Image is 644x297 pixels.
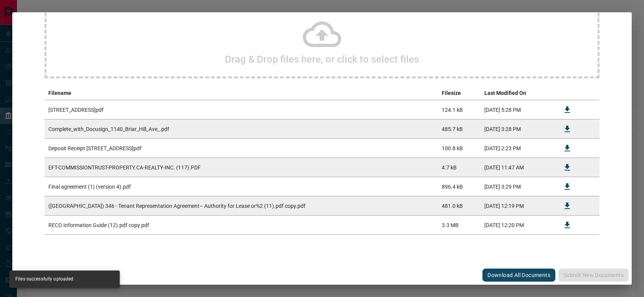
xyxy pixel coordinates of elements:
[438,119,481,139] td: 485.7 kB
[438,216,481,235] td: 3.3 MB
[438,196,481,216] td: 481.0 kB
[558,139,576,158] button: Download
[438,158,481,177] td: 4.7 kB
[481,139,554,158] td: [DATE] 2:23 PM
[45,119,438,139] td: Complete_with_Docusign_1140_Briar_Hill_Ave_.pdf
[481,158,554,177] td: [DATE] 11:47 AM
[481,100,554,119] td: [DATE] 5:28 PM
[45,86,438,100] th: Filename
[554,86,580,100] th: download action column
[580,86,599,100] th: delete file action column
[45,196,438,216] td: ([GEOGRAPHIC_DATA]) 346 - Tenant Representation Agreement– Authority for Lease or%2 (11).pdf copy...
[438,139,481,158] td: 100.8 kB
[481,216,554,235] td: [DATE] 12:20 PM
[225,53,419,65] h2: Drag & Drop files here, or click to select files
[481,177,554,196] td: [DATE] 3:29 PM
[45,158,438,177] td: EFT-COMMISSIONTRUST-PROPERTY.CA-REALTY-INC. (117).PDF
[438,86,481,100] th: Filesize
[438,100,481,119] td: 124.1 kB
[481,196,554,216] td: [DATE] 12:19 PM
[558,178,576,196] button: Download
[45,177,438,196] td: Final agreement (1) (version 4).pdf
[558,101,576,119] button: Download
[45,139,438,158] td: Deposit Receipt [STREET_ADDRESS]pdf
[438,177,481,196] td: 896.4 kB
[482,269,555,282] button: Download All Documents
[45,2,599,78] div: Drag & Drop files here, or click to select files
[481,119,554,139] td: [DATE] 3:28 PM
[481,86,554,100] th: Last Modified On
[45,100,438,119] td: [STREET_ADDRESS]pdf
[558,216,576,234] button: Download
[558,158,576,177] button: Download
[15,273,73,285] div: Files successfully uploaded
[45,216,438,235] td: RECO Information Guide (12).pdf copy.pdf
[558,120,576,138] button: Download
[558,197,576,215] button: Download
